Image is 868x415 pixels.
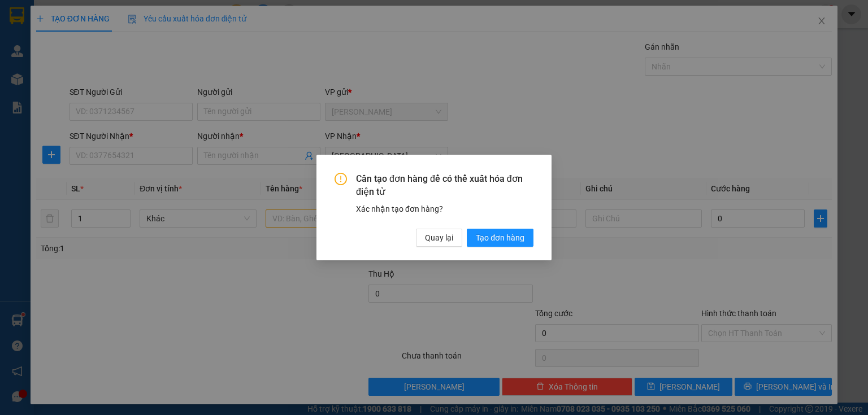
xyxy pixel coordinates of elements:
[335,173,347,185] span: exclamation-circle
[425,231,453,244] span: Quay lại
[476,231,524,244] span: Tạo đơn hàng
[356,203,533,215] div: Xác nhận tạo đơn hàng?
[416,229,462,247] button: Quay lại
[467,229,533,247] button: Tạo đơn hàng
[356,173,533,198] span: Cần tạo đơn hàng để có thể xuất hóa đơn điện tử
